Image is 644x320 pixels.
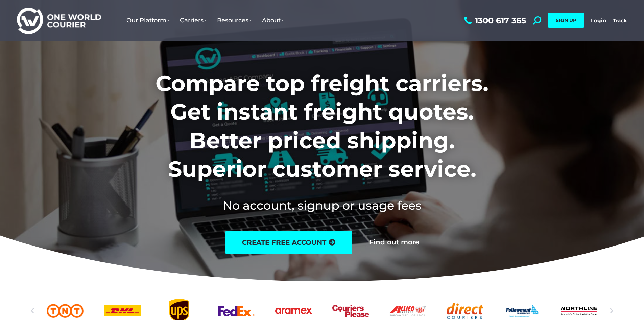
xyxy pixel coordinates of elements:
span: SIGN UP [556,17,576,23]
a: create free account [225,231,352,254]
a: SIGN UP [548,13,584,28]
img: One World Courier [17,7,101,34]
a: Track [613,17,627,24]
a: Find out more [369,239,419,246]
h1: Compare top freight carriers. Get instant freight quotes. Better priced shipping. Superior custom... [111,69,533,184]
a: Resources [212,10,257,31]
a: 1300 617 365 [462,16,526,25]
span: Carriers [180,17,207,24]
h2: No account, signup or usage fees [111,197,533,214]
a: About [257,10,289,31]
span: Our Platform [126,17,170,24]
a: Carriers [175,10,212,31]
span: About [262,17,284,24]
a: Login [591,17,606,24]
span: Resources [217,17,252,24]
a: Our Platform [121,10,175,31]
